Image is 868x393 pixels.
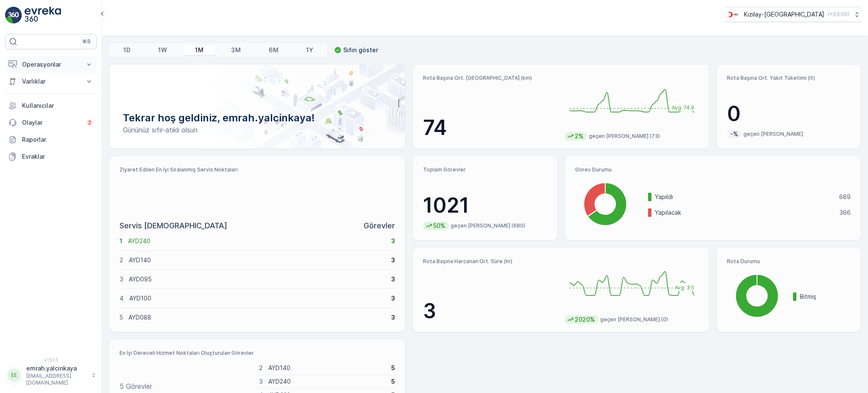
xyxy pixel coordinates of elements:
[5,357,97,362] span: v 1.51.1
[22,77,80,86] p: Varlıklar
[574,315,596,324] p: 2020%
[744,10,824,19] p: Kızılay-[GEOGRAPHIC_DATA]
[432,222,446,230] p: 50%
[120,256,123,264] p: 2
[22,101,93,110] p: Kullanıcılar
[391,237,395,245] p: 3
[259,377,263,386] p: 3
[120,220,227,232] p: Servis [DEMOGRAPHIC_DATA]
[575,166,851,173] p: Görev Durumu
[22,135,93,144] p: Raporlar
[231,46,241,54] p: 3M
[128,237,386,245] p: AYD240
[5,56,97,73] button: Operasyonlar
[120,381,152,391] p: 5 Görevler
[25,7,61,24] img: logo_light-DOdMpM7g.png
[269,46,278,54] p: 6M
[423,115,557,140] p: 74
[343,46,378,54] p: Sıfırı göster
[268,377,386,386] p: AYD240
[120,313,123,322] p: 5
[839,193,851,201] p: 689
[5,131,97,148] a: Raporlar
[600,316,668,323] p: geçen [PERSON_NAME] (0)
[26,364,87,373] p: emrah.yalcinkaya
[5,97,97,114] a: Kullanıcılar
[5,7,22,24] img: logo
[5,364,97,386] button: EEemrah.yalcinkaya[EMAIL_ADDRESS][DOMAIN_NAME]
[391,377,395,386] p: 5
[123,111,392,125] p: Tekrar hoş geldiniz, emrah.yalcinkaya!
[120,166,395,173] p: Ziyaret Edilen En İyi Sıralanmış Servis Noktaları
[158,46,167,54] p: 1W
[589,133,660,140] p: geçen [PERSON_NAME] (73)
[391,294,395,303] p: 3
[423,166,547,173] p: Toplam Görevler
[364,220,395,232] p: Görevler
[7,368,21,382] div: EE
[655,208,834,217] p: Yapılacak
[120,294,124,303] p: 4
[727,258,851,265] p: Rota Durumu
[120,350,395,357] p: En İyi Dereceli Hizmet Noktaları Oluşturulan Görevler
[129,256,386,264] p: AYD140
[743,131,803,138] p: geçen [PERSON_NAME]
[729,130,739,138] p: -%
[22,118,81,127] p: Olaylar
[423,258,557,265] p: Rota Başına Harcanan Ort. Süre (hr)
[840,208,851,217] p: 366
[268,364,386,372] p: AYD140
[128,313,386,322] p: AYD088
[195,46,203,54] p: 1M
[5,114,97,131] a: Olaylar2
[423,193,547,218] p: 1021
[655,193,834,201] p: Yapıldı
[726,7,861,22] button: Kızılay-[GEOGRAPHIC_DATA](+03:00)
[800,292,851,301] p: Bitmiş
[259,364,263,372] p: 2
[129,294,386,303] p: AYD100
[391,364,395,372] p: 5
[88,119,92,126] p: 2
[82,38,91,45] p: ⌘B
[22,60,80,69] p: Operasyonlar
[391,256,395,264] p: 3
[123,125,392,135] p: Gününüz sıfır-atıklı olsun
[26,373,87,386] p: [EMAIL_ADDRESS][DOMAIN_NAME]
[306,46,313,54] p: 1Y
[391,313,395,322] p: 3
[574,132,584,140] p: 2%
[129,275,386,284] p: AYD095
[451,222,525,229] p: geçen [PERSON_NAME] (680)
[727,101,851,126] p: 0
[5,148,97,165] a: Evraklar
[5,73,97,90] button: Varlıklar
[423,75,557,81] p: Rota Başına Ort. [GEOGRAPHIC_DATA] (km)
[726,10,740,19] img: k%C4%B1z%C4%B1lay_D5CCths.png
[727,75,851,81] p: Rota Başına Ort. Yakıt Tüketimi (lt)
[123,46,131,54] p: 1D
[828,11,849,18] p: ( +03:00 )
[120,275,123,284] p: 3
[120,237,122,245] p: 1
[391,275,395,284] p: 3
[22,152,93,161] p: Evraklar
[423,298,557,324] p: 3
